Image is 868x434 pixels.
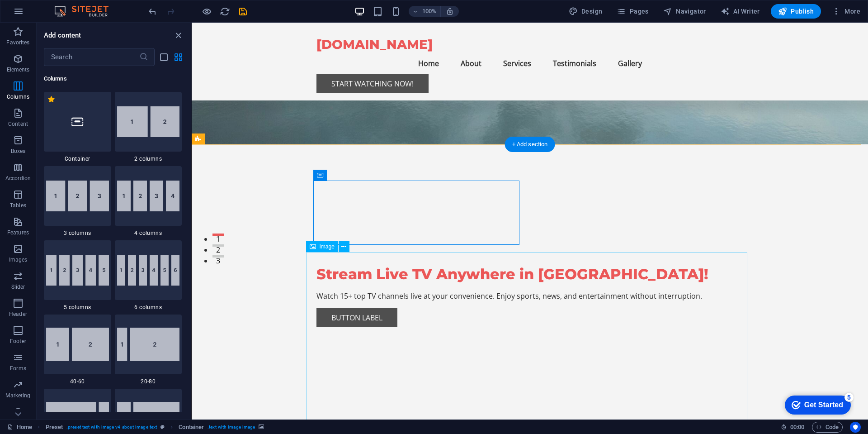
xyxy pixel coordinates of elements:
p: Forms [10,365,26,372]
button: reload [219,6,230,17]
button: Code [812,422,843,433]
i: Reload page [220,6,230,17]
span: Publish [778,7,814,16]
p: Marketing [5,392,30,399]
span: 40-60 [44,378,111,385]
h6: Columns [44,73,182,84]
p: Columns [7,93,29,100]
input: Search [44,48,139,66]
i: On resize automatically adjust zoom level to fit chosen device. [446,7,454,15]
button: save [237,6,248,17]
p: Slider [11,283,25,291]
p: Boxes [11,148,26,155]
h6: Add content [44,30,81,41]
span: Click to select. Double-click to edit [46,422,63,433]
span: AI Writer [721,7,760,16]
span: Image [320,244,335,249]
span: More [832,7,860,16]
span: 2 columns [115,155,182,162]
span: 6 columns [115,304,182,311]
img: Editor Logo [52,6,120,17]
i: Save (Ctrl+S) [238,6,248,17]
nav: breadcrumb [46,422,264,433]
span: 00 00 [790,422,804,433]
p: Content [8,120,28,128]
button: list-view [158,52,169,62]
div: 40-60 [44,315,111,385]
button: 3 [21,233,32,235]
p: Header [9,310,27,318]
h6: Session time [781,422,805,433]
span: Remove from favorites [47,95,55,103]
button: 1 [21,211,32,213]
button: 100% [409,6,441,17]
div: 5 [65,2,74,11]
p: Accordion [5,175,31,182]
span: 5 columns [44,304,111,311]
div: Get Started [24,10,63,18]
button: More [828,4,864,19]
button: Click here to leave preview mode and continue editing [201,6,212,17]
span: 3 columns [44,229,111,237]
p: Elements [7,66,30,73]
h6: 100% [422,6,437,17]
span: . text-with-image-image [208,422,255,433]
p: Footer [10,338,26,345]
span: 4 columns [115,229,182,237]
span: . preset-text-with-image-v4-about-image-text [66,422,157,433]
div: 2 columns [115,92,182,162]
button: 2 [21,222,32,224]
div: Container [44,92,111,162]
div: 5 columns [44,240,111,311]
div: 4 columns [115,166,182,237]
img: 40-60.svg [46,328,109,361]
button: Design [565,4,606,19]
span: Navigator [663,7,706,16]
span: Design [569,7,603,16]
span: Click to select. Double-click to edit [179,422,204,433]
img: 2-columns.svg [117,106,180,137]
p: Features [7,229,29,236]
button: Publish [771,4,821,19]
div: 6 columns [115,240,182,311]
button: Usercentrics [850,422,861,433]
p: Images [9,256,28,263]
div: 3 columns [44,166,111,237]
p: Tables [10,202,26,209]
span: 20-80 [115,378,182,385]
div: 20-80 [115,315,182,385]
img: 20-80.svg [117,328,180,361]
div: Design (Ctrl+Alt+Y) [565,4,606,19]
button: Navigator [660,4,710,19]
button: grid-view [173,52,184,62]
img: 5columns.svg [46,255,109,286]
i: Undo: Add element (Ctrl+Z) [147,6,158,17]
button: close panel [173,30,184,41]
span: Container [44,155,111,162]
span: Pages [617,7,648,16]
button: Pages [613,4,652,19]
button: undo [147,6,158,17]
span: : [797,424,798,430]
i: This element is a customizable preset [160,424,165,429]
img: 3columns.svg [46,181,109,211]
button: AI Writer [717,4,764,19]
p: Favorites [6,39,29,46]
i: This element contains a background [259,424,264,429]
span: Code [816,422,839,433]
img: 4columns.svg [117,181,180,211]
a: Click to cancel selection. Double-click to open Pages [7,422,32,433]
div: + Add section [505,137,555,152]
div: Get Started 5 items remaining, 0% complete [5,5,71,24]
img: 6columns.svg [117,255,180,286]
